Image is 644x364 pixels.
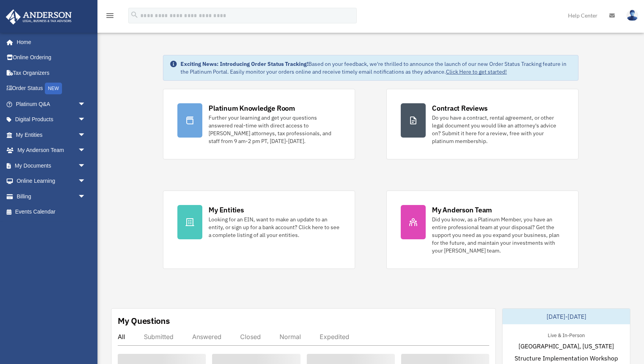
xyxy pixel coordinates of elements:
img: User Pic [626,10,638,21]
div: Contract Reviews [432,103,488,113]
span: arrow_drop_down [78,127,94,143]
a: My Documentsarrow_drop_down [5,158,97,173]
div: Platinum Knowledge Room [209,103,295,113]
span: arrow_drop_down [78,143,94,159]
div: Live & In-Person [541,330,591,339]
div: NEW [45,83,62,94]
a: Online Learningarrow_drop_down [5,173,97,189]
span: [GEOGRAPHIC_DATA], [US_STATE] [518,341,614,351]
a: Online Ordering [5,50,97,65]
span: arrow_drop_down [78,96,94,112]
div: Expedited [320,333,349,341]
a: My Entities Looking for an EIN, want to make an update to an entity, or sign up for a bank accoun... [163,191,355,269]
a: Digital Productsarrow_drop_down [5,112,97,127]
div: Based on your feedback, we're thrilled to announce the launch of our new Order Status Tracking fe... [180,60,572,76]
span: Structure Implementation Workshop [515,353,618,363]
span: arrow_drop_down [78,173,94,189]
span: arrow_drop_down [78,112,94,128]
a: My Anderson Team Did you know, as a Platinum Member, you have an entire professional team at your... [386,191,579,269]
strong: Exciting News: Introducing Order Status Tracking! [180,60,308,67]
a: Tax Organizers [5,65,97,81]
a: My Entitiesarrow_drop_down [5,127,97,143]
div: [DATE]-[DATE] [502,309,630,324]
a: Events Calendar [5,204,97,220]
div: Closed [240,333,261,341]
div: Further your learning and get your questions answered real-time with direct access to [PERSON_NAM... [209,114,341,145]
i: menu [105,11,115,20]
div: Submitted [144,333,173,341]
a: Platinum Q&Aarrow_drop_down [5,96,97,112]
div: My Entities [209,205,244,215]
i: search [130,11,139,19]
div: My Anderson Team [432,205,492,215]
a: Contract Reviews Do you have a contract, rental agreement, or other legal document you would like... [386,89,579,159]
div: My Questions [118,315,170,327]
a: Home [5,34,94,50]
a: Click Here to get started! [446,68,507,75]
div: All [118,333,125,341]
span: arrow_drop_down [78,189,94,205]
img: Anderson Advisors Platinum Portal [4,9,74,25]
div: Answered [192,333,221,341]
div: Normal [280,333,301,341]
span: arrow_drop_down [78,158,94,174]
a: Platinum Knowledge Room Further your learning and get your questions answered real-time with dire... [163,89,355,159]
div: Looking for an EIN, want to make an update to an entity, or sign up for a bank account? Click her... [209,216,341,239]
a: menu [105,14,115,20]
a: Order StatusNEW [5,81,97,97]
a: Billingarrow_drop_down [5,189,97,204]
a: My Anderson Teamarrow_drop_down [5,143,97,158]
div: Do you have a contract, rental agreement, or other legal document you would like an attorney's ad... [432,114,564,145]
div: Did you know, as a Platinum Member, you have an entire professional team at your disposal? Get th... [432,216,564,254]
